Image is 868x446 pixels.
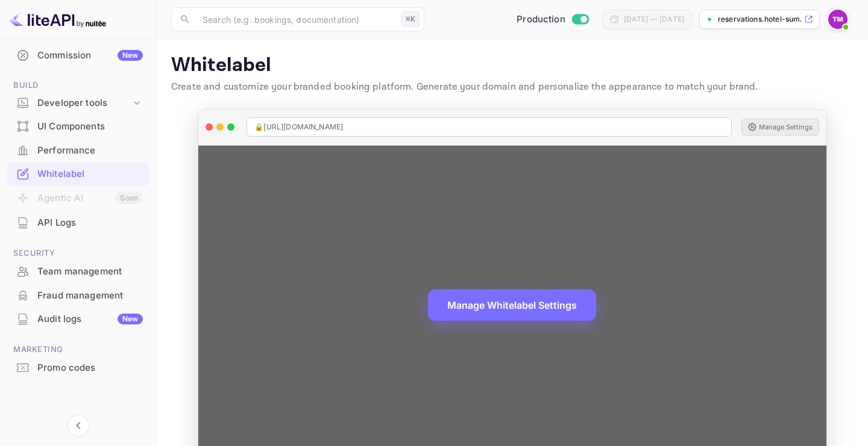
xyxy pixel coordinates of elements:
span: 🔒 [URL][DOMAIN_NAME] [254,122,343,132]
a: Whitelabel [7,163,149,185]
div: UI Components [37,120,143,134]
div: Performance [7,139,149,163]
div: Fraud management [37,289,143,303]
button: Manage Whitelabel Settings [428,290,596,321]
a: Fraud management [7,284,149,306]
span: Marketing [7,343,149,356]
a: API Logs [7,211,149,234]
div: Switch to Sandbox mode [512,13,593,26]
div: ⌘K [401,11,420,27]
span: Security [7,247,149,260]
a: Team management [7,260,149,282]
div: Developer tools [37,96,131,110]
span: Build [7,79,149,92]
p: reservations.hotel-sum... [718,14,802,25]
p: Create and customize your branded booking platform. Generate your domain and personalize the appe... [171,80,854,94]
button: Manage Settings [741,119,819,135]
div: Performance [37,144,143,158]
div: Commission [37,49,143,63]
a: Promo codes [7,356,149,379]
div: Whitelabel [37,167,143,181]
div: New [118,50,143,61]
img: LiteAPI logo [10,10,106,29]
div: Fraud management [7,284,149,308]
a: CommissionNew [7,44,149,66]
div: Team management [37,265,143,279]
div: CommissionNew [7,44,149,67]
div: API Logs [7,211,149,235]
a: Audit logsNew [7,308,149,330]
div: Promo codes [7,356,149,380]
div: [DATE] — [DATE] [624,14,684,25]
div: Audit logsNew [7,308,149,331]
div: Promo codes [37,361,143,375]
input: Search (e.g. bookings, documentation) [195,7,397,31]
div: API Logs [37,216,143,230]
p: Whitelabel [171,54,854,78]
div: Team management [7,260,149,283]
a: UI Components [7,115,149,137]
button: Collapse navigation [68,415,89,436]
img: Taisser Moustafa [828,10,848,29]
span: Production [517,13,565,26]
div: New [118,314,143,324]
div: Whitelabel [7,163,149,186]
div: UI Components [7,115,149,138]
div: Developer tools [7,93,149,114]
a: Performance [7,139,149,161]
div: Audit logs [37,312,143,326]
